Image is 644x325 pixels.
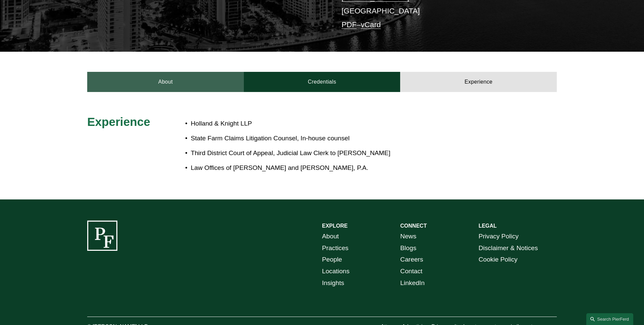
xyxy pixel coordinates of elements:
[400,231,416,242] a: News
[87,115,150,128] span: Experience
[322,231,339,242] a: About
[322,242,348,254] a: Practices
[191,147,498,159] p: Third District Court of Appeal, Judicial Law Clerk to [PERSON_NAME]
[479,223,497,229] strong: LEGAL
[361,20,381,29] a: vCard
[341,20,357,29] a: PDF
[400,266,422,277] a: Contact
[479,254,518,266] a: Cookie Policy
[586,313,633,325] a: Search this site
[191,118,498,130] p: Holland & Knight LLP
[191,162,498,174] p: Law Offices of [PERSON_NAME] and [PERSON_NAME], P.A.
[244,72,400,92] a: Credentials
[400,242,416,254] a: Blogs
[400,277,425,289] a: LinkedIn
[479,242,538,254] a: Disclaimer & Notices
[322,277,344,289] a: Insights
[87,72,244,92] a: About
[322,266,350,277] a: Locations
[400,72,557,92] a: Experience
[479,231,519,242] a: Privacy Policy
[322,223,347,229] strong: EXPLORE
[400,223,427,229] strong: CONNECT
[400,254,423,266] a: Careers
[191,133,498,144] p: State Farm Claims Litigation Counsel, In-house counsel
[322,254,342,266] a: People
